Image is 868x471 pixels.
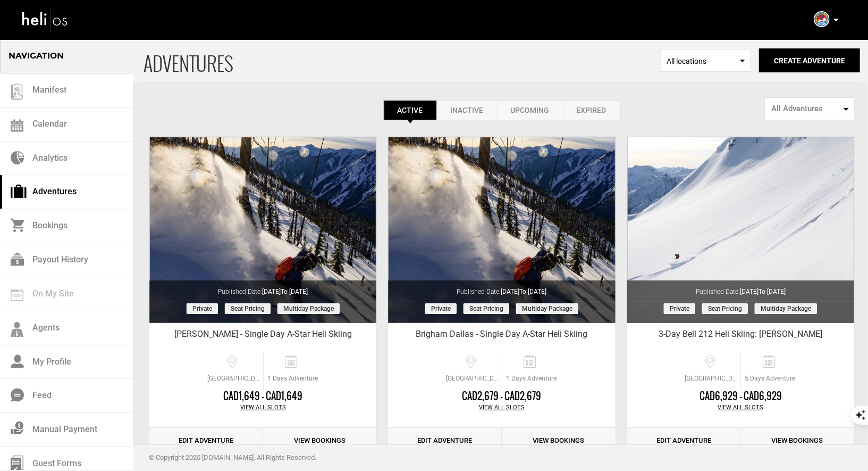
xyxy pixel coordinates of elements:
span: [DATE] [262,288,308,295]
span: Select box activate [661,49,751,72]
span: to [DATE] [759,288,786,295]
img: calendar.svg [11,119,23,132]
button: Create Adventure [759,48,860,72]
div: CAD1,649 - CAD1,649 [149,390,376,403]
a: Active [384,100,437,120]
span: [GEOGRAPHIC_DATA], [GEOGRAPHIC_DATA], [GEOGRAPHIC_DATA], [GEOGRAPHIC_DATA] [682,374,740,383]
span: [GEOGRAPHIC_DATA], [GEOGRAPHIC_DATA], [GEOGRAPHIC_DATA], [GEOGRAPHIC_DATA] [443,374,502,383]
a: View Bookings [502,428,616,454]
img: guest-list.svg [9,84,25,100]
a: Inactive [437,100,497,120]
span: Private [187,303,218,314]
span: Multiday package [516,303,578,314]
div: Published Date: [149,280,376,296]
span: Private [664,303,695,314]
span: [DATE] [740,288,786,295]
a: View Bookings [740,428,854,454]
a: View Bookings [263,428,377,454]
span: Seat Pricing [464,303,509,314]
span: 1 Days Adventure [264,374,322,383]
img: heli-logo [21,6,69,34]
span: Seat Pricing [225,303,271,314]
span: ADVENTURES [144,39,661,82]
div: 3-Day Bell 212 Heli Skiing: [PERSON_NAME] [627,328,854,344]
div: Brigham Dallas - Single Day A-Star Heli Skiing [388,328,615,344]
div: View All Slots [149,403,376,412]
span: Multiday package [755,303,817,314]
a: Expired [563,100,620,120]
div: View All Slots [388,403,615,412]
div: View All Slots [627,403,854,412]
a: Edit Adventure [149,428,263,454]
span: Seat Pricing [702,303,748,314]
img: b7c9005a67764c1fdc1ea0aaa7ccaed8.png [814,11,830,27]
span: 1 Days Adventure [502,374,560,383]
div: Published Date: [388,280,615,296]
span: [DATE] [501,288,546,295]
div: Published Date: [627,280,854,296]
a: Edit Adventure [388,428,502,454]
img: on_my_site.svg [11,290,23,301]
div: CAD2,679 - CAD2,679 [388,390,615,403]
a: Upcoming [497,100,563,120]
span: All Adventures [771,103,841,114]
span: to [DATE] [519,288,546,295]
div: CAD6,929 - CAD6,929 [627,390,854,403]
a: Edit Adventure [627,428,741,454]
span: Multiday package [277,303,340,314]
div: [PERSON_NAME] - Single Day A-Star Heli Skiing [149,328,376,344]
span: 5 Days Adventure [741,374,799,383]
button: All Adventures [764,97,855,120]
span: Private [425,303,457,314]
img: agents-icon.svg [11,322,23,337]
span: All locations [667,56,745,67]
span: [GEOGRAPHIC_DATA], [GEOGRAPHIC_DATA], [GEOGRAPHIC_DATA], [GEOGRAPHIC_DATA] [205,374,263,383]
span: to [DATE] [281,288,308,295]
